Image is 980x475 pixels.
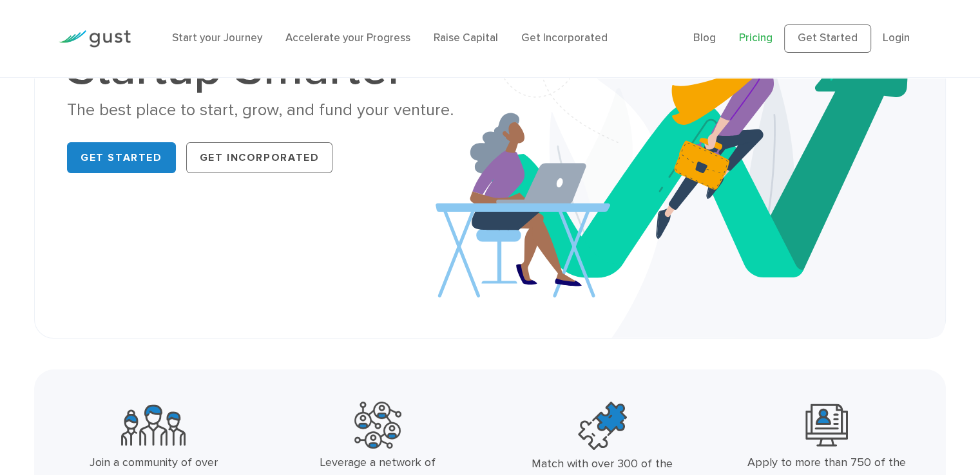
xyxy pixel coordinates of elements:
h1: Startup Smarter [67,44,480,93]
img: Powerful Partners [354,402,401,449]
div: The best place to start, grow, and fund your venture. [67,99,480,122]
img: Top Accelerators [578,402,627,451]
a: Get Started [67,142,176,173]
a: Get Incorporated [521,32,608,44]
a: Accelerate your Progress [285,32,410,44]
a: Start your Journey [172,32,262,44]
a: Blog [693,32,716,44]
a: Pricing [739,32,773,44]
a: Raise Capital [434,32,498,44]
img: Gust Logo [59,30,131,48]
a: Get Incorporated [186,142,333,173]
img: Community Founders [121,402,186,449]
a: Login [883,32,910,44]
img: Leading Angel Investment [805,402,848,449]
a: Get Started [784,24,871,53]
